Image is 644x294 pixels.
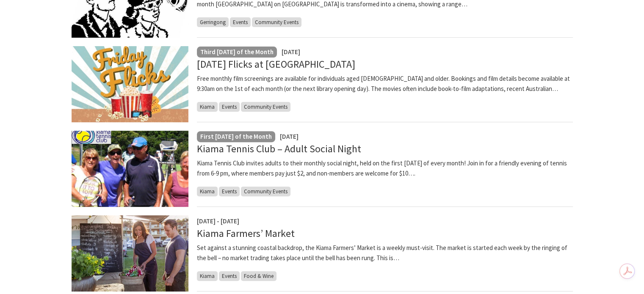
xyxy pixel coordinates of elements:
p: Third [DATE] of the Month [200,47,274,57]
span: Events [219,187,240,196]
span: Community Events [252,17,301,27]
span: Community Events [241,187,290,196]
p: Kiama Tennis Club invites adults to their monthly social night, held on the first [DATE] of every... [197,158,573,179]
span: [DATE] [280,132,299,140]
p: Free monthly film screenings are available for individuals aged [DEMOGRAPHIC_DATA] and older. Boo... [197,74,573,94]
span: [DATE] - [DATE] [197,217,239,225]
p: First [DATE] of the Month [200,132,272,142]
span: [DATE] [282,48,300,56]
span: Kiama [197,187,218,196]
span: Events [230,17,251,27]
span: Gerringong [197,17,229,27]
img: Kiama-Farmers-Market-Credit-DNSW [72,215,188,291]
span: Community Events [241,102,290,112]
a: Kiama Tennis Club – Adult Social Night [197,142,361,155]
a: [DATE] Flicks at [GEOGRAPHIC_DATA] [197,58,355,71]
span: Food & Wine [241,271,276,281]
span: Kiama [197,271,218,281]
a: Kiama Farmers’ Market [197,227,295,240]
span: Events [219,271,240,281]
span: Events [219,102,240,112]
span: Kiama [197,102,218,112]
p: Set against a stunning coastal backdrop, the Kiama Farmers’ Market is a weekly must-visit. The ma... [197,243,573,263]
